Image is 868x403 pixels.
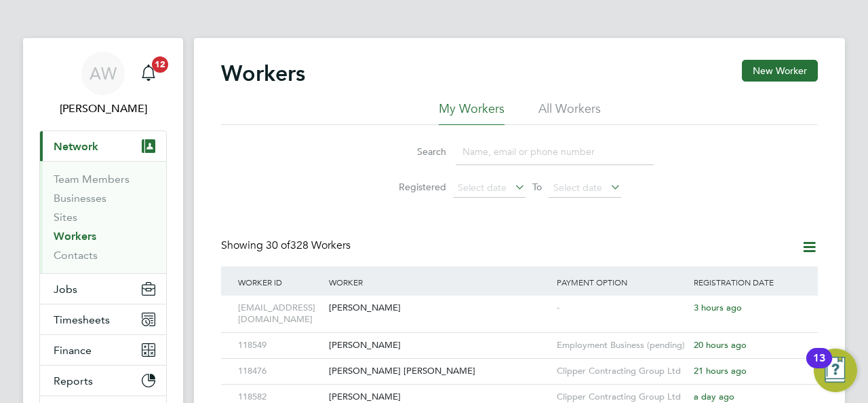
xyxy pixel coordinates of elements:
[553,333,690,358] div: Employment Business (pending)
[54,283,77,296] span: Jobs
[235,332,804,344] a: 118549[PERSON_NAME]Employment Business (pending)20 hours ago
[694,365,747,376] span: 21 hours ago
[538,101,601,125] li: All Workers
[553,266,690,298] div: Payment Option
[553,181,602,194] span: Select date
[553,359,690,384] div: Clipper Contracting Group Ltd
[39,52,167,117] a: AW[PERSON_NAME]
[54,344,92,357] span: Finance
[385,145,446,158] label: Search
[40,304,166,334] button: Timesheets
[54,249,98,262] a: Contacts
[814,349,857,392] button: Open Resource Center, 13 new notifications
[235,333,325,358] div: 118549
[694,302,742,313] span: 3 hours ago
[325,359,553,384] div: [PERSON_NAME] [PERSON_NAME]
[54,313,110,326] span: Timesheets
[325,266,553,298] div: Worker
[690,266,804,298] div: Registration Date
[135,52,162,95] a: 12
[694,339,747,351] span: 20 hours ago
[40,161,166,273] div: Network
[694,391,734,402] span: a day ago
[235,295,804,306] a: [EMAIL_ADDRESS][DOMAIN_NAME][PERSON_NAME]-3 hours ago
[90,65,117,82] span: AW
[813,358,825,376] div: 13
[439,101,505,125] li: My Workers
[456,139,654,165] input: Name, email or phone number
[221,239,353,253] div: Showing
[40,131,166,161] button: Network
[40,366,166,396] button: Reports
[54,140,98,153] span: Network
[528,178,546,196] span: To
[40,335,166,365] button: Finance
[742,60,818,82] button: New Worker
[266,239,290,252] span: 30 of
[458,181,507,194] span: Select date
[385,181,446,193] label: Registered
[553,296,690,321] div: -
[235,296,325,332] div: [EMAIL_ADDRESS][DOMAIN_NAME]
[152,56,168,73] span: 12
[54,230,96,243] a: Workers
[325,296,553,321] div: [PERSON_NAME]
[54,173,130,186] a: Team Members
[235,384,804,396] a: 118582[PERSON_NAME]Clipper Contracting Group Ltda day ago
[40,274,166,304] button: Jobs
[54,192,106,205] a: Businesses
[235,359,325,384] div: 118476
[54,211,77,224] a: Sites
[235,266,325,298] div: Worker ID
[221,60,305,87] h2: Workers
[39,101,167,117] span: Anna West
[325,333,553,358] div: [PERSON_NAME]
[235,358,804,370] a: 118476[PERSON_NAME] [PERSON_NAME]Clipper Contracting Group Ltd21 hours ago
[54,374,93,387] span: Reports
[266,239,351,252] span: 328 Workers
